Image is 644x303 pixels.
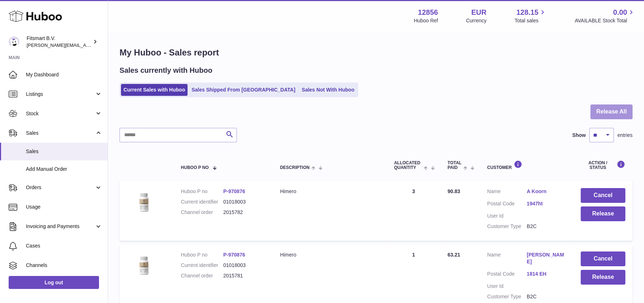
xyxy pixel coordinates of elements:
[575,8,635,24] a: 0.00 AVAILABLE Stock Total
[487,251,527,267] dt: Name
[590,104,632,119] button: Release All
[581,206,625,221] button: Release
[181,251,224,258] dt: Huboo P no
[223,199,266,205] dd: 01018003
[487,160,566,170] div: Customer
[414,17,438,24] div: Huboo Ref
[26,110,95,117] span: Stock
[516,8,538,17] span: 128.15
[581,160,625,170] div: Action / Status
[223,209,266,216] dd: 2015782
[581,188,625,203] button: Cancel
[181,165,209,170] span: Huboo P no
[527,188,566,195] a: A Koorn
[527,271,566,277] a: 1814 EH
[418,8,438,17] strong: 12856
[447,252,460,258] span: 63.21
[127,251,163,278] img: 128561711358723.png
[223,252,245,258] a: P-970876
[487,200,527,209] dt: Postal Code
[572,132,586,139] label: Show
[447,161,461,170] span: Total paid
[26,184,95,191] span: Orders
[26,204,102,210] span: Usage
[181,199,224,205] dt: Current identifier
[447,188,460,194] span: 90.83
[223,272,266,279] dd: 2015781
[9,276,99,289] a: Log out
[581,270,625,285] button: Release
[617,132,632,139] span: entries
[394,161,422,170] span: ALLOCATED Quantity
[181,188,224,195] dt: Huboo P no
[127,188,163,214] img: 128561711358723.png
[581,251,625,266] button: Cancel
[9,36,19,47] img: jonathan@leaderoo.com
[487,223,527,230] dt: Customer Type
[120,66,212,75] h2: Sales currently with Huboo
[487,293,527,300] dt: Customer Type
[26,242,102,249] span: Cases
[487,271,527,279] dt: Postal Code
[527,223,566,230] dd: B2C
[387,181,441,241] td: 3
[223,188,245,194] a: P-970876
[280,188,380,195] div: Himero
[527,251,566,265] a: [PERSON_NAME]
[26,223,95,230] span: Invoicing and Payments
[613,8,627,17] span: 0.00
[27,35,91,49] div: Fitsmart B.V.
[26,91,95,98] span: Listings
[181,272,224,279] dt: Channel order
[471,8,486,17] strong: EUR
[181,209,224,216] dt: Channel order
[527,293,566,300] dd: B2C
[527,200,566,207] a: 1947ht
[514,8,546,24] a: 128.15 Total sales
[26,148,102,155] span: Sales
[26,262,102,269] span: Channels
[223,262,266,269] dd: 01018003
[487,213,527,219] dt: User Id
[280,251,380,258] div: Himero
[26,166,102,173] span: Add Manual Order
[189,84,298,96] a: Sales Shipped From [GEOGRAPHIC_DATA]
[280,165,310,170] span: Description
[26,71,102,78] span: My Dashboard
[487,188,527,197] dt: Name
[575,17,635,24] span: AVAILABLE Stock Total
[299,84,357,96] a: Sales Not With Huboo
[487,283,527,290] dt: User Id
[121,84,188,96] a: Current Sales with Huboo
[466,17,487,24] div: Currency
[26,130,95,137] span: Sales
[120,47,632,58] h1: My Huboo - Sales report
[514,17,546,24] span: Total sales
[181,262,224,269] dt: Current identifier
[27,42,144,48] span: [PERSON_NAME][EMAIL_ADDRESS][DOMAIN_NAME]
